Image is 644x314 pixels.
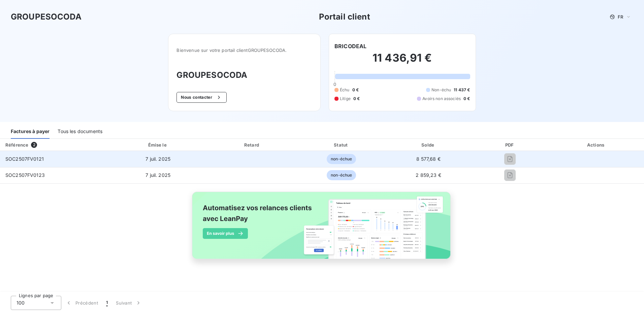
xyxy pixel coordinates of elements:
span: 2 859,23 € [416,172,441,178]
div: Solde [387,142,470,148]
div: Factures à payer [11,125,50,139]
span: 0 € [353,96,360,102]
button: Nous contacter [176,92,226,103]
h2: 11 436,91 € [334,51,470,71]
h3: Portail client [319,11,370,23]
div: Tous les documents [58,125,102,139]
span: Avoirs non associés [422,96,461,102]
span: 0 € [352,87,359,93]
span: SOC2507FV0123 [5,172,45,178]
h6: BRICODEAL [334,42,366,50]
span: Litige [340,96,351,102]
span: FR [618,14,623,20]
h3: GROUPESOCODA [176,69,312,81]
span: 11 437 € [454,87,470,93]
span: Bienvenue sur votre portail client GROUPESOCODA . [176,48,312,53]
h3: GROUPESOCODA [11,11,82,23]
div: PDF [473,142,547,148]
span: non-échue [327,170,356,180]
span: 8 577,68 € [416,156,441,162]
span: 100 [17,300,25,306]
span: 0 [333,82,336,87]
span: 7 juil. 2025 [146,156,170,162]
button: Suivant [112,296,146,310]
div: Référence [5,142,28,148]
div: Statut [299,142,384,148]
span: SOC2507FV0121 [5,156,44,162]
button: 1 [102,296,112,310]
span: 2 [31,142,37,148]
img: banner [186,188,458,271]
span: Échu [340,87,350,93]
span: Non-échu [431,87,451,93]
div: Retard [208,142,296,148]
div: Actions [550,142,643,148]
span: 0 € [463,96,470,102]
span: non-échue [327,154,356,164]
button: Précédent [61,296,102,310]
div: Émise le [110,142,206,148]
span: 7 juil. 2025 [146,172,170,178]
span: 1 [106,300,108,306]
